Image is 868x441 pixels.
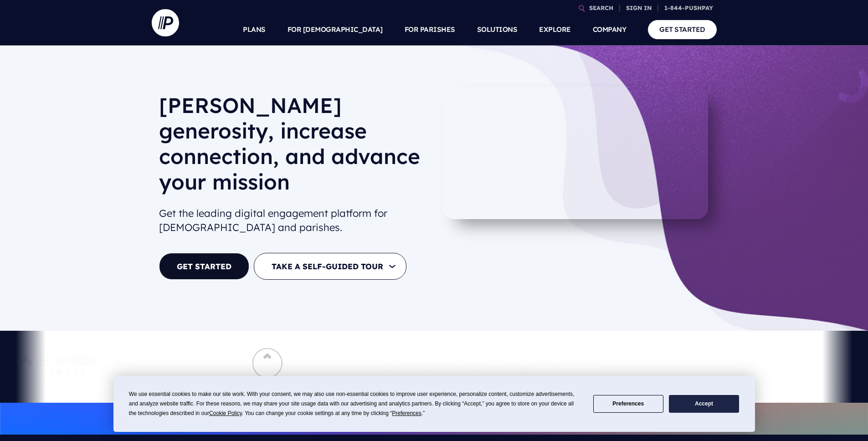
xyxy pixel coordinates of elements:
span: Cookie Policy [209,410,242,416]
button: Accept [669,395,739,413]
img: Pushpay_Logo__CCM [144,338,216,388]
h1: [PERSON_NAME] generosity, increase connection, and advance your mission [159,92,427,202]
img: pp_logos_1 [385,354,483,373]
a: FOR PARISHES [405,14,455,46]
img: Central Church Henderson NV [621,338,730,388]
h2: Get the leading digital engagement platform for [DEMOGRAPHIC_DATA] and parishes. [159,203,427,238]
div: Cookie Consent Prompt [113,376,755,432]
div: We use essential cookies to make our site work. With your consent, we may also use non-essential ... [129,390,582,418]
img: Pushpay_Logo__NorthPoint [238,338,364,388]
a: SOLUTIONS [477,14,518,46]
a: FOR [DEMOGRAPHIC_DATA] [288,14,383,46]
a: GET STARTED [159,253,249,280]
button: Preferences [593,395,663,413]
img: pp_logos_2 [505,349,600,377]
button: TAKE A SELF-GUIDED TOUR [254,253,406,280]
a: EXPLORE [539,14,571,46]
a: COMPANY [593,14,627,46]
span: Preferences [392,410,421,416]
a: PLANS [243,14,266,46]
a: GET STARTED [648,20,717,39]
